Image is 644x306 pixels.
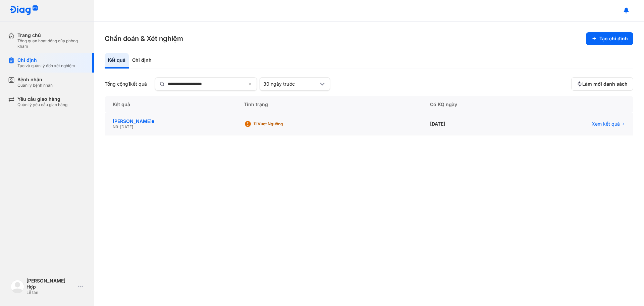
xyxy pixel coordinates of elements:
[17,38,86,49] div: Tổng quan hoạt động của phòng khám
[586,32,633,45] button: Tạo chỉ định
[253,121,307,127] div: 11 Vượt ngưỡng
[105,81,147,87] div: Tổng cộng kết quả
[17,57,75,63] div: Chỉ định
[17,77,53,83] div: Bệnh nhân
[105,53,129,69] div: Kết quả
[17,32,86,38] div: Trang chủ
[571,77,633,91] button: Làm mới danh sách
[236,96,422,113] div: Tình trạng
[105,96,236,113] div: Kết quả
[113,118,228,124] div: [PERSON_NAME]
[128,81,130,87] span: 1
[9,5,38,16] img: logo
[26,278,75,290] div: [PERSON_NAME] Hợp
[17,102,67,107] div: Quản lý yêu cầu giao hàng
[120,124,133,129] span: [DATE]
[422,96,520,113] div: Có KQ ngày
[113,124,118,129] span: Nữ
[422,113,520,135] div: [DATE]
[17,63,75,69] div: Tạo và quản lý đơn xét nghiệm
[118,124,120,129] span: -
[26,290,75,295] div: Lễ tân
[11,280,24,293] img: logo
[17,83,53,88] div: Quản lý bệnh nhân
[105,34,183,43] h3: Chẩn đoán & Xét nghiệm
[582,81,628,87] span: Làm mới danh sách
[263,81,318,87] div: 30 ngày trước
[17,96,67,102] div: Yêu cầu giao hàng
[129,53,155,69] div: Chỉ định
[592,121,620,127] span: Xem kết quả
